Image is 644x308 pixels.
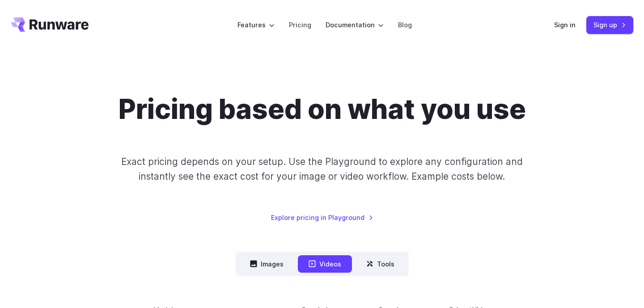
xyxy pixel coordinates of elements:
a: Sign up [586,16,633,34]
h1: Pricing based on what you use [119,93,526,126]
a: Blog [398,20,412,30]
label: Documentation [326,20,384,30]
a: Go to / [11,17,89,32]
button: Videos [298,255,352,273]
button: Images [239,255,294,273]
button: Tools [356,255,405,273]
a: Pricing [289,20,311,30]
p: Exact pricing depends on your setup. Use the Playground to explore any configuration and instantl... [104,154,540,184]
label: Features [237,20,275,30]
a: Explore pricing in Playground [271,212,373,223]
a: Sign in [554,20,576,30]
